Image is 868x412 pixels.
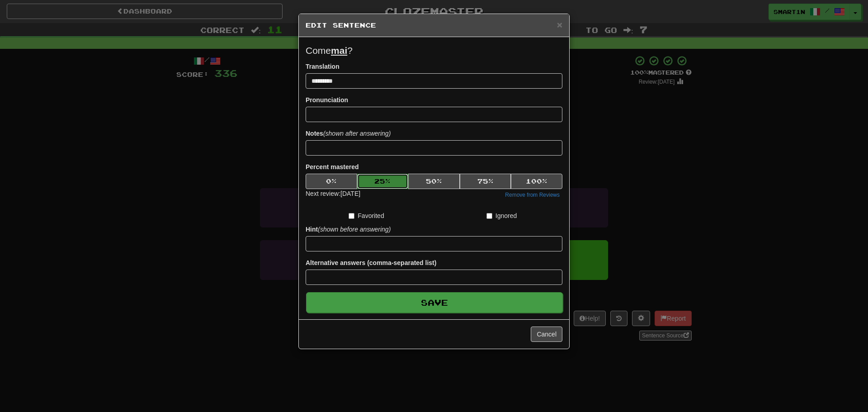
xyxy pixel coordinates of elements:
label: Ignored [486,211,517,220]
button: Close [557,20,562,29]
span: × [557,19,562,30]
p: Come ? [306,44,562,57]
button: Cancel [531,327,562,342]
button: 100% [511,174,562,189]
label: Pronunciation [306,95,348,104]
label: Alternative answers (comma-separated list) [306,258,436,267]
u: mai [331,45,347,56]
label: Translation [306,62,340,71]
button: 25% [357,174,409,189]
div: Percent mastered [306,174,562,189]
button: Save [306,292,563,313]
em: (shown after answering) [323,130,391,137]
label: Percent mastered [306,162,359,171]
input: Favorited [349,213,354,219]
label: Hint [306,225,391,234]
div: Next review: [DATE] [306,189,360,200]
button: 75% [460,174,511,189]
label: Notes [306,129,391,138]
input: Ignored [486,213,492,219]
button: 0% [306,174,357,189]
button: Remove from Reviews [502,190,562,200]
button: 50% [408,174,460,189]
em: (shown before answering) [318,226,391,233]
label: Favorited [349,211,384,220]
h5: Edit Sentence [306,21,562,30]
